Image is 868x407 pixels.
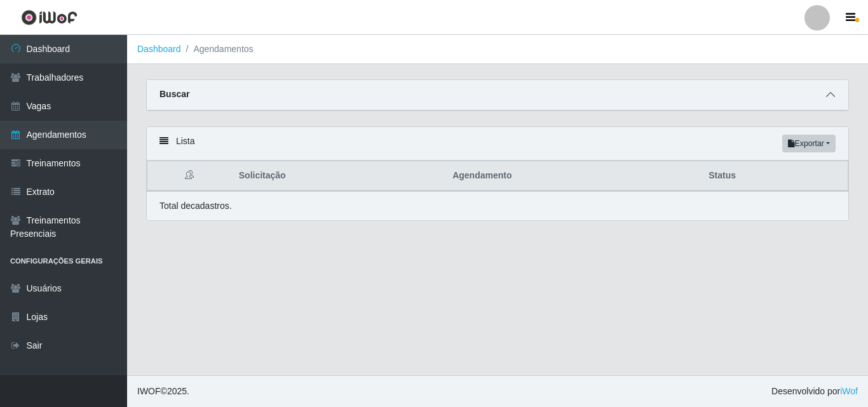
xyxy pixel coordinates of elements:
img: CoreUI Logo [21,10,78,25]
li: Agendamentos [181,43,254,56]
a: Dashboard [137,44,181,54]
div: Lista [147,127,848,161]
button: Exportar [782,135,836,152]
th: Status [701,161,848,191]
span: IWOF [137,386,161,396]
p: Total de cadastros. [159,199,232,213]
th: Agendamento [445,161,701,191]
th: Solicitação [231,161,445,191]
nav: breadcrumb [127,35,868,64]
a: iWof [840,386,858,396]
span: Desenvolvido por [771,385,858,398]
strong: Buscar [159,89,189,99]
span: © 2025 . [137,385,189,398]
